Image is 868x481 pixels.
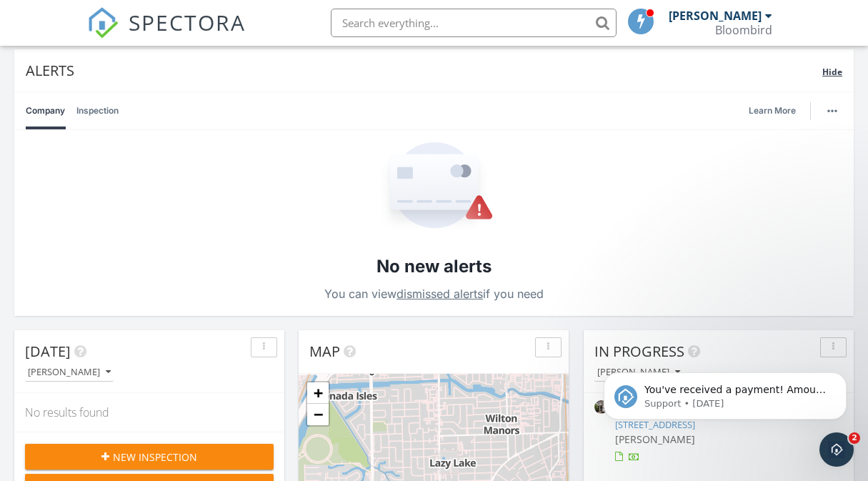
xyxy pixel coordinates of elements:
[331,9,617,37] input: Search everything...
[87,19,246,49] a: SPECTORA
[715,23,772,37] div: Bloombird
[62,55,246,68] p: Message from Support, sent 2d ago
[324,284,544,304] p: You can view if you need
[26,61,822,80] div: Alerts
[87,7,119,39] img: The Best Home Inspection Software - Spectora
[375,142,494,232] img: Empty State
[376,254,492,279] h2: No new alerts
[819,432,854,467] iframe: Intercom live chat
[25,363,114,382] button: [PERSON_NAME]
[749,104,804,118] a: Learn More
[14,393,284,432] div: No results found
[25,444,274,470] button: New Inspection
[669,9,762,23] div: [PERSON_NAME]
[62,41,246,209] span: You've received a payment! Amount $450.00 Fee $15.03 Net $434.97 Transaction # pi_3SBmIMK7snlDGpR...
[822,66,842,78] span: Hide
[129,7,246,37] span: SPECTORA
[396,287,483,301] a: dismissed alerts
[582,342,868,442] iframe: Intercom notifications message
[307,404,329,425] a: Zoom out
[827,109,837,112] img: ellipsis-632cfdd7c38ec3a7d453.svg
[25,342,71,361] span: [DATE]
[309,342,340,361] span: Map
[76,92,119,129] a: Inspection
[28,367,111,377] div: [PERSON_NAME]
[26,92,65,129] a: Company
[113,450,197,465] span: New Inspection
[307,382,329,404] a: Zoom in
[849,432,860,444] span: 2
